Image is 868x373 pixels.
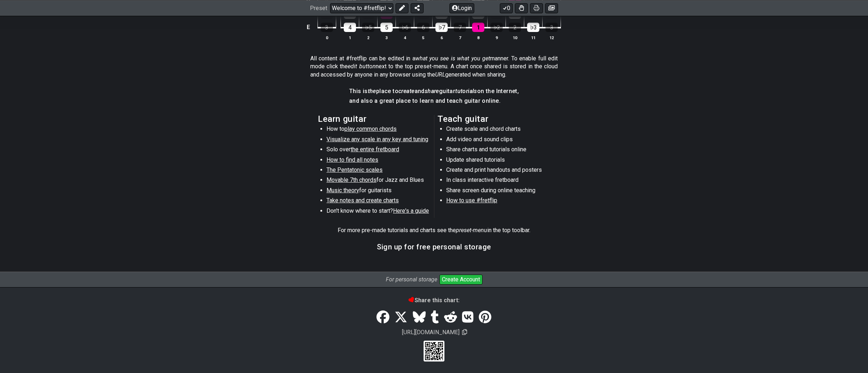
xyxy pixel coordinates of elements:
[446,186,549,197] li: Share screen during online teaching
[368,88,376,95] em: the
[476,307,494,327] a: Pinterest
[446,197,497,204] span: How to use #fretflip
[515,3,528,13] button: Toggle Dexterity for all fretkits
[500,3,513,13] button: 0
[310,5,327,11] span: Preset
[326,125,429,135] li: How to
[446,176,549,186] li: In class interactive fretboard
[326,176,376,183] span: Movable 7th chords
[396,34,414,41] th: 4
[326,187,359,194] span: Music theory
[344,125,397,132] span: play common chords
[530,3,543,13] button: Print
[326,166,383,173] span: The Pentatonic scales
[527,23,539,32] div: ♭3
[338,226,530,234] p: For more pre-made tutorials and charts see the in the top toolbar.
[348,63,375,70] em: edit button
[386,276,437,283] i: For personal storage
[506,34,524,41] th: 10
[456,227,487,234] em: preset-menu
[446,166,549,176] li: Create and print handouts and posters
[317,34,336,41] th: 0
[409,297,460,304] b: Share this chart:
[439,275,483,285] button: Create Account
[460,307,476,327] a: VK
[545,3,558,13] button: Create image
[377,243,491,251] h3: Sign up for free personal storage
[415,55,490,62] em: what you see is what you get
[326,156,378,163] span: How to find all notes
[318,115,430,123] h2: Learn guitar
[304,20,313,34] td: E
[341,34,359,41] th: 1
[524,34,543,41] th: 11
[326,186,429,197] li: for guitarists
[469,34,488,41] th: 8
[490,23,503,32] div: ♭2
[392,307,410,327] a: Tweet
[455,88,477,95] em: tutorials
[433,34,451,41] th: 6
[451,34,469,41] th: 7
[424,341,444,362] div: Scan to view on your cellphone.
[380,23,393,32] div: 5
[362,23,374,32] div: ♭5
[410,307,428,327] a: Bluesky
[351,146,399,153] span: the entire fretboard
[417,23,429,32] div: 6
[326,146,429,156] li: Solo over
[349,97,519,105] h4: and also a great place to learn and teach guitar online.
[543,34,561,41] th: 12
[545,23,558,32] div: 3
[326,207,429,217] li: Don't know where to start?
[359,34,378,41] th: 2
[396,3,408,13] button: Edit Preset
[330,3,393,13] select: Preset
[374,307,392,327] a: Share on Facebook
[435,71,445,78] em: URL
[446,135,549,146] li: Add video and sound clips
[446,146,549,156] li: Share charts and tutorials online
[449,3,474,13] button: Login
[454,23,466,32] div: 7
[411,3,424,13] button: Share Preset
[435,23,448,32] div: ♭7
[414,34,433,41] th: 5
[446,156,549,166] li: Update shared tutorials
[310,55,558,79] p: All content at #fretflip can be edited in a manner. To enable full edit mode click the next to th...
[509,23,521,32] div: 2
[398,88,414,95] em: create
[349,87,519,95] h4: This is place to and guitar on the Internet,
[326,197,399,204] span: Take notes and create charts
[344,23,356,32] div: 4
[442,307,460,327] a: Reddit
[425,88,439,95] em: share
[462,329,467,336] span: Copy url to clipboard
[472,23,484,32] div: 1
[321,23,333,32] div: 3
[488,34,506,41] th: 9
[326,176,429,186] li: for Jazz and Blues
[393,207,429,214] span: Here's a guide
[399,23,411,32] div: ♭6
[428,307,442,327] a: Tumblr
[326,136,428,143] span: Visualize any scale in any key and tuning
[378,34,396,41] th: 3
[401,328,461,337] span: [URL][DOMAIN_NAME]
[446,125,549,135] li: Create scale and chord charts
[438,115,550,123] h2: Teach guitar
